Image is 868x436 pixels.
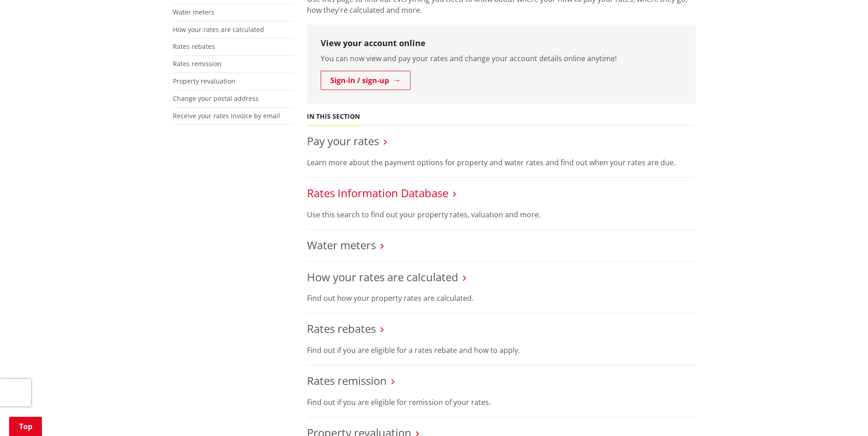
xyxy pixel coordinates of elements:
a: Rates remission [307,373,387,388]
a: Water meters [307,237,376,252]
p: Find out how your property rates are calculated. [307,293,696,304]
a: Water meters [173,8,214,16]
a: Change your postal address [173,94,259,103]
p: You can now view and pay your rates and change your account details online anytime! [321,53,682,64]
a: Top [9,417,42,436]
a: How your rates are calculated [173,25,264,34]
a: Sign-in / sign-up [321,71,411,90]
p: Learn more about the payment options for property and water rates and find out when your rates ar... [307,157,696,168]
p: Find out if you are eligible for remission of your rates. [307,397,696,408]
a: How your rates are calculated [307,269,458,284]
h5: In this section [307,113,360,121]
a: Pay your rates [307,133,379,148]
a: Rates remission [173,59,222,68]
p: Use this search to find out your property rates, valuation and more. [307,209,696,220]
h3: View your account online [321,38,682,48]
a: Property revaluation [173,77,235,85]
iframe: Messenger Launcher [826,398,859,431]
a: Rates Information Database [307,185,448,200]
a: Rates rebates [307,321,376,336]
a: Receive your rates invoice by email [173,111,280,120]
p: Find out if you are eligible for a rates rebate and how to apply. [307,345,696,356]
a: Rates rebates [173,42,215,51]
